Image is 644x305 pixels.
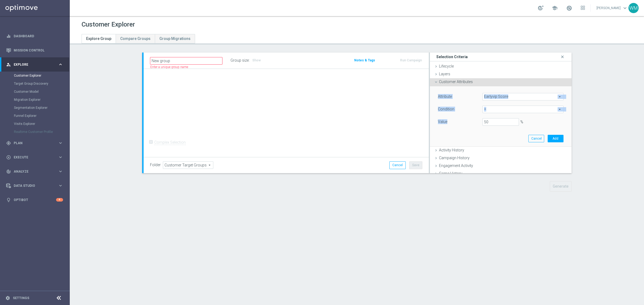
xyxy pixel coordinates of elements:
div: Customer Explorer [14,72,69,80]
button: lightbulb Optibot 4 [6,198,63,202]
button: Data Studio keyboard_arrow_right [6,184,63,188]
div: Migration Explorer [14,96,69,104]
i: track_changes [6,169,11,174]
span: Lifecycle [439,64,454,68]
a: Segmentation Explorer [14,106,56,110]
i: close [560,53,565,61]
i: keyboard_arrow_right [58,62,63,67]
i: gps_fixed [6,141,11,146]
button: Mission Control [6,48,63,53]
a: Target Group Discovery [14,81,56,86]
div: Realtime Customer Profile [14,128,69,136]
a: Dashboard [14,29,63,43]
span: Explore Group [86,36,111,41]
label: Group size [230,58,249,63]
button: Add [548,135,563,142]
i: keyboard_arrow_right [58,155,63,160]
button: person_search Explore keyboard_arrow_right [6,62,63,67]
div: Funnel Explorer [14,112,69,120]
h1: Customer Explorer [82,21,135,28]
i: keyboard_arrow_right [58,140,63,146]
span: keyboard_arrow_down [622,5,628,11]
a: Customer Model [14,90,56,94]
label: Folder [150,163,161,167]
button: Generate [550,181,572,192]
a: Settings [13,296,29,300]
span: Execute [14,156,58,159]
span: Analyze [14,170,58,173]
span: Game History [439,171,462,176]
div: 4 [56,198,63,202]
a: Visits Explorer [14,122,56,126]
span: Campaign History [439,156,470,160]
label: Value [438,119,447,124]
input: Enter a name for this target group [150,57,222,65]
div: Analyze [6,169,58,174]
ul: Tabs [82,34,195,43]
h3: Selection Criteria [436,54,468,59]
span: Explore [14,63,58,66]
span: Group Migrations [159,36,191,41]
a: Mission Control [14,43,63,57]
div: Customer Model [14,88,69,96]
i: settings [5,296,10,300]
i: person_search [6,62,11,67]
div: Optibot [6,193,63,207]
span: Customer Attributes [439,80,473,84]
label: Complex Selection [154,140,186,145]
span: Compare Groups [120,36,151,41]
div: Segmentation Explorer [14,104,69,112]
button: equalizer Dashboard [6,34,63,38]
span: school [552,5,558,11]
button: play_circle_outline Execute keyboard_arrow_right [6,155,63,159]
div: WM [628,3,639,13]
span: Plan [14,142,58,145]
lable: Attribute [438,94,452,99]
button: Cancel [528,135,544,142]
div: Explore [6,62,58,67]
a: Migration Explorer [14,98,56,102]
span: Engagement Activity [439,163,473,168]
lable: Condition [438,107,454,111]
i: lightbulb [6,198,11,202]
div: Visits Explorer [14,120,69,128]
span: Data Studio [14,184,58,187]
button: track_changes Analyze keyboard_arrow_right [6,169,63,174]
button: Cancel [389,161,406,169]
label: % [520,120,526,124]
div: Execute [6,155,58,160]
a: Optibot [14,193,56,207]
i: keyboard_arrow_right [58,183,63,188]
a: Customer Explorer [14,73,56,78]
div: Data Studio [6,183,58,188]
label: Enter a unique group name [150,65,188,69]
div: Target Group Discovery [14,80,69,88]
i: equalizer [6,34,11,39]
button: gps_fixed Plan keyboard_arrow_right [6,141,63,145]
label: : [249,58,250,63]
span: Activity History [439,148,464,152]
i: keyboard_arrow_right [58,169,63,174]
div: Dashboard [6,29,63,43]
div: Plan [6,141,58,146]
a: [PERSON_NAME]keyboard_arrow_down [596,4,628,12]
a: Funnel Explorer [14,114,56,118]
i: play_circle_outline [6,155,11,160]
span: Layers [439,72,450,76]
button: Notes & Tags [354,57,376,63]
div: Mission Control [6,43,63,57]
button: Save [409,161,422,169]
